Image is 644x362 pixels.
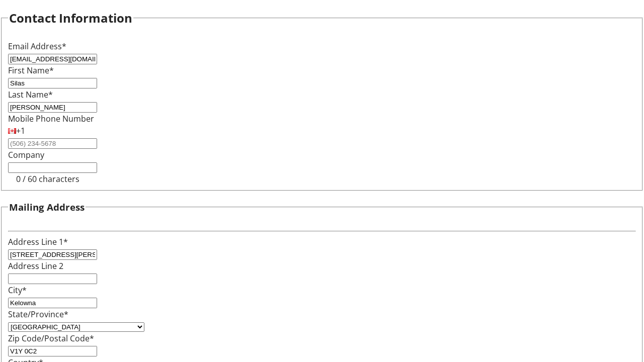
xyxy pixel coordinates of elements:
[16,173,79,185] tr-character-limit: 0 / 60 characters
[8,65,54,76] label: First Name*
[8,89,53,100] label: Last Name*
[9,9,132,27] h2: Contact Information
[8,298,97,308] input: City
[8,113,94,124] label: Mobile Phone Number
[8,285,27,296] label: City*
[8,309,68,320] label: State/Province*
[8,346,97,356] input: Zip or Postal Code
[9,200,85,214] h3: Mailing Address
[8,138,97,149] input: (506) 234-5678
[8,333,94,344] label: Zip Code/Postal Code*
[8,149,44,160] label: Company
[8,249,97,260] input: Address
[8,236,68,247] label: Address Line 1*
[8,41,66,52] label: Email Address*
[8,260,63,271] label: Address Line 2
